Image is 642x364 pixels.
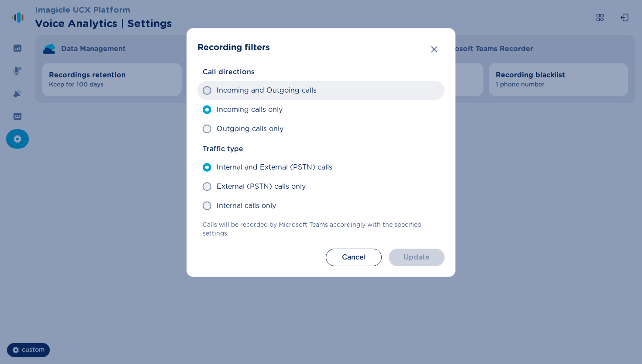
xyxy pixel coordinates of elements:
[217,85,317,96] span: Incoming and Outgoing calls
[217,104,283,115] span: Incoming calls only
[203,221,445,238] span: Calls will be recorded by Microsoft Teams accordingly with the specified settings.
[389,249,445,266] button: Update
[217,162,332,173] span: Internal and External (PSTN) calls
[203,67,255,77] span: Call directions
[425,41,443,58] button: Close
[197,39,445,56] header: Recording filters
[217,181,306,192] span: External (PSTN) calls only
[217,201,276,211] span: Internal calls only
[217,124,283,134] span: Outgoing calls only
[203,144,243,154] span: Traffic type
[326,249,382,266] button: Cancel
